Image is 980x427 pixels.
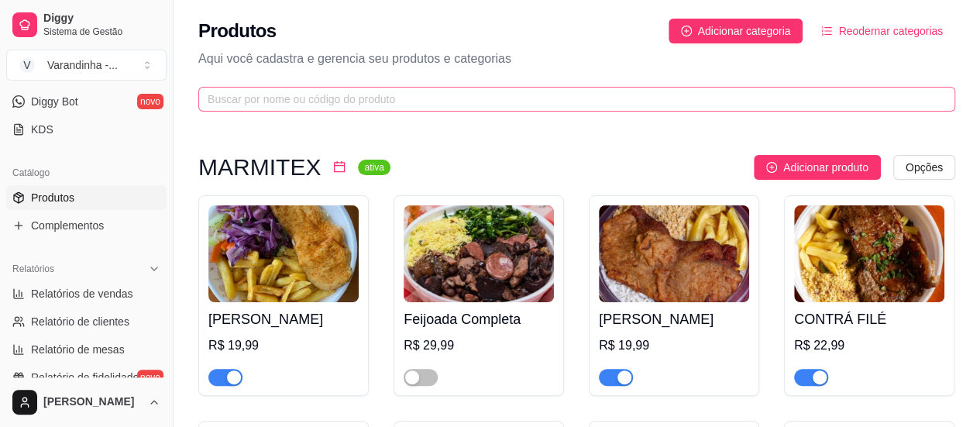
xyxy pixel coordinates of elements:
span: Diggy Bot [31,94,78,109]
h4: [PERSON_NAME] [599,308,749,330]
div: R$ 22,99 [794,336,944,355]
span: Opções [906,159,943,176]
span: Relatórios de vendas [31,286,133,301]
span: ordered-list [821,26,832,36]
span: calendar [333,160,346,173]
img: product-image [599,205,749,302]
h3: MARMITEX [198,158,321,177]
button: Adicionar categoria [669,19,803,43]
button: [PERSON_NAME] [6,384,167,421]
h2: Produtos [198,19,277,43]
span: KDS [31,122,53,137]
span: Sistema de Gestão [43,26,160,38]
a: Produtos [6,185,167,210]
span: Diggy [43,12,160,26]
a: KDS [6,117,167,142]
a: Relatório de fidelidadenovo [6,365,167,390]
img: product-image [794,205,944,302]
h4: [PERSON_NAME] [208,308,359,330]
sup: ativa [358,160,390,175]
span: [PERSON_NAME] [43,395,142,409]
a: Relatório de clientes [6,309,167,334]
button: Adicionar produto [754,155,881,180]
span: Relatório de clientes [31,314,129,329]
div: Catálogo [6,160,167,185]
a: Relatório de mesas [6,337,167,362]
div: Varandinha - ... [47,57,118,73]
span: plus-circle [766,162,777,173]
span: Reodernar categorias [838,22,943,40]
span: Relatórios [12,263,54,275]
button: Reodernar categorias [809,19,955,43]
a: DiggySistema de Gestão [6,6,167,43]
button: Select a team [6,50,167,81]
a: Complementos [6,213,167,238]
button: Opções [893,155,955,180]
span: Adicionar categoria [698,22,791,40]
h4: CONTRÁ FILÉ [794,308,944,330]
div: R$ 29,99 [404,336,554,355]
img: product-image [208,205,359,302]
div: R$ 19,99 [599,336,749,355]
span: Relatório de mesas [31,342,125,357]
img: product-image [404,205,554,302]
span: Relatório de fidelidade [31,370,139,385]
div: R$ 19,99 [208,336,359,355]
span: V [19,57,35,73]
span: plus-circle [681,26,692,36]
a: Diggy Botnovo [6,89,167,114]
input: Buscar por nome ou código do produto [208,91,934,108]
p: Aqui você cadastra e gerencia seu produtos e categorias [198,50,955,68]
span: Produtos [31,190,74,205]
span: Adicionar produto [783,159,868,176]
span: Complementos [31,218,104,233]
h4: Feijoada Completa [404,308,554,330]
a: Relatórios de vendas [6,281,167,306]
